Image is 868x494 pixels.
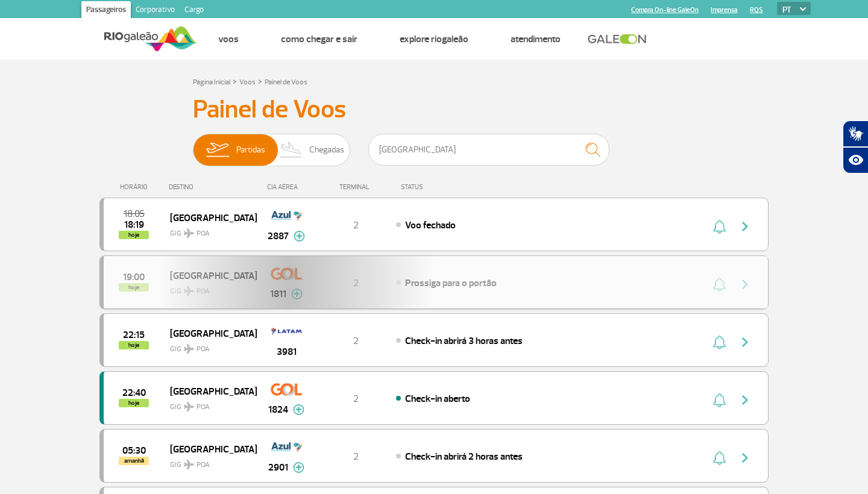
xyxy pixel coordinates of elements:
[713,393,726,407] img: sino-painel-voo.svg
[184,228,194,238] img: destiny_airplane.svg
[218,33,239,45] a: Voos
[184,344,194,354] img: destiny_airplane.svg
[738,219,752,234] img: seta-direita-painel-voo.svg
[395,183,493,191] div: STATUS
[170,222,247,239] span: GIG
[81,1,131,20] a: Passageiros
[265,78,307,87] a: Painel de Voos
[711,6,738,14] a: Imprensa
[316,183,395,191] div: TERMINAL
[713,451,726,465] img: sino-painel-voo.svg
[713,335,726,349] img: sino-painel-voo.svg
[258,74,262,88] a: >
[119,341,149,349] span: hoje
[843,120,868,174] div: Plugin de acessibilidade da Hand Talk.
[170,337,247,355] span: GIG
[738,335,752,349] img: seta-direita-painel-voo.svg
[170,395,247,413] span: GIG
[281,33,357,45] a: Como chegar e sair
[405,219,456,231] span: Voo fechado
[184,460,194,469] img: destiny_airplane.svg
[738,393,752,407] img: seta-direita-painel-voo.svg
[170,453,247,471] span: GIG
[170,325,247,341] span: [GEOGRAPHIC_DATA]
[274,134,309,166] img: slider-desembarque
[239,78,256,87] a: Voos
[353,335,359,347] span: 2
[400,33,468,45] a: Explore RIOgaleão
[197,402,210,413] span: POA
[405,393,470,405] span: Check-in aberto
[233,74,237,88] a: >
[236,134,265,166] span: Partidas
[631,6,699,14] a: Compra On-line GaleOn
[277,345,297,359] span: 3981
[309,134,344,166] span: Chegadas
[119,231,149,239] span: hoje
[197,228,210,239] span: POA
[103,183,169,191] div: HORÁRIO
[123,331,145,339] span: 2025-09-30 22:15:00
[198,134,236,166] img: slider-embarque
[170,383,247,399] span: [GEOGRAPHIC_DATA]
[268,402,288,417] span: 1824
[122,446,146,455] span: 2025-10-01 05:30:00
[293,404,304,415] img: mais-info-painel-voo.svg
[170,441,247,457] span: [GEOGRAPHIC_DATA]
[293,462,304,473] img: mais-info-painel-voo.svg
[353,393,359,405] span: 2
[193,78,230,87] a: Página Inicial
[353,451,359,463] span: 2
[197,344,210,355] span: POA
[405,335,523,347] span: Check-in abrirá 3 horas antes
[750,6,763,14] a: RQS
[405,451,523,463] span: Check-in abrirá 2 horas antes
[124,210,145,218] span: 2025-09-30 18:05:00
[713,219,726,234] img: sino-painel-voo.svg
[843,120,868,147] button: Abrir tradutor de língua de sinais.
[197,460,210,471] span: POA
[268,229,289,243] span: 2887
[738,451,752,465] img: seta-direita-painel-voo.svg
[170,210,247,225] span: [GEOGRAPHIC_DATA]
[294,231,305,242] img: mais-info-painel-voo.svg
[169,183,257,191] div: DESTINO
[184,402,194,411] img: destiny_airplane.svg
[511,33,561,45] a: Atendimento
[119,399,149,407] span: hoje
[193,95,675,125] h3: Painel de Voos
[122,389,146,397] span: 2025-09-30 22:40:00
[353,219,359,231] span: 2
[180,1,209,20] a: Cargo
[268,460,288,475] span: 2901
[124,220,144,229] span: 2025-09-30 18:19:00
[119,457,149,465] span: amanhã
[368,134,609,166] input: Voo, cidade ou cia aérea
[843,147,868,174] button: Abrir recursos assistivos.
[131,1,180,20] a: Corporativo
[256,183,316,191] div: CIA AÉREA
